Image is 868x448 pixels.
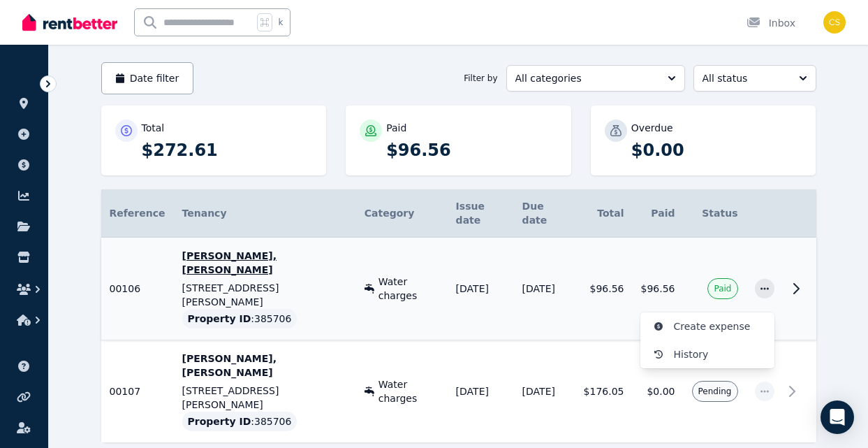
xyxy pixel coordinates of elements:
[698,386,732,397] span: Pending
[110,283,141,294] span: 00106
[640,312,774,340] button: Create expense
[110,386,141,397] span: 00107
[640,340,774,368] button: History
[683,189,746,238] th: Status
[188,312,251,326] span: Property ID
[182,412,297,431] div: : 385706
[821,400,854,434] div: Open Intercom Messenger
[632,340,683,443] td: $0.00
[142,121,165,135] p: Total
[182,249,348,277] p: [PERSON_NAME], [PERSON_NAME]
[356,189,448,238] th: Category
[448,238,514,340] td: [DATE]
[22,12,117,33] img: RentBetter
[448,189,514,238] th: Issue date
[575,340,633,443] td: $176.05
[674,346,763,363] span: History
[575,189,633,238] th: Total
[101,62,194,94] button: Date filter
[703,71,788,85] span: All status
[632,189,683,238] th: Paid
[174,189,356,238] th: Tenancy
[110,208,165,219] span: Reference
[182,281,348,309] p: [STREET_ADDRESS][PERSON_NAME]
[386,121,406,135] p: Paid
[514,189,575,238] th: Due date
[515,71,656,85] span: All categories
[631,139,802,161] p: $0.00
[386,139,557,161] p: $96.56
[823,11,846,34] img: Callum SINCLAIR
[188,414,251,428] span: Property ID
[575,238,633,340] td: $96.56
[693,65,816,92] button: All status
[182,352,348,380] p: [PERSON_NAME], [PERSON_NAME]
[448,340,514,443] td: [DATE]
[632,238,683,340] td: $96.56
[182,384,348,412] p: [STREET_ADDRESS][PERSON_NAME]
[514,238,575,340] td: [DATE]
[514,340,575,443] td: [DATE]
[746,16,795,30] div: Inbox
[464,73,497,84] span: Filter by
[506,65,685,92] button: All categories
[278,17,283,28] span: k
[142,139,313,161] p: $272.61
[182,309,297,328] div: : 385706
[631,121,673,135] p: Overdue
[674,318,763,335] span: Create expense
[378,275,439,303] span: Water charges
[378,377,439,405] span: Water charges
[714,283,731,294] span: Paid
